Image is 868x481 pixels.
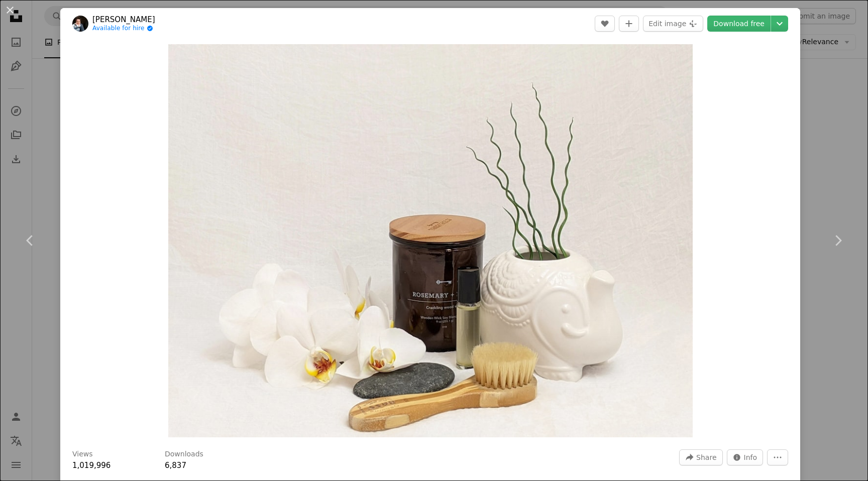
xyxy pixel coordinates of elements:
button: Add to Collection [619,16,639,32]
h3: Downloads [165,449,203,459]
button: Choose download size [771,16,788,32]
img: Go to Susan Wilkinson's profile [72,16,88,32]
button: Share this image [679,449,722,465]
span: 6,837 [165,461,186,470]
a: [PERSON_NAME] [92,15,155,25]
img: white ceramic mugs on brown wooden chopping board beside white ceramic pitcher [168,44,693,437]
button: Zoom in on this image [168,44,693,437]
span: Info [744,450,757,465]
button: Stats about this image [727,449,764,465]
a: Next [808,192,868,289]
button: Like [595,16,615,32]
span: 1,019,996 [72,461,111,470]
button: Edit image [643,16,703,32]
button: More Actions [767,449,788,465]
a: Available for hire [92,25,155,33]
a: Download free [707,16,771,32]
span: Share [696,450,716,465]
h3: Views [72,449,93,459]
